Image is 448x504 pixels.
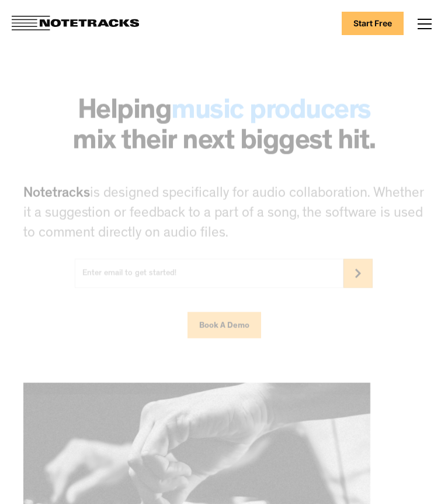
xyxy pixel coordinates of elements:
div: Watch Video [209,300,254,312]
span: Notetracks [23,188,90,202]
p: is designed specifically for audio collaboration. Whether it a suggestion or feedback to a part o... [23,185,425,244]
a: Book A Demo [187,312,261,339]
input: Enter email to get started! [75,259,343,288]
span: music producers [171,99,371,127]
a: Start Free [342,12,404,35]
a: open lightbox [195,294,254,312]
form: Email Form [75,244,373,288]
h2: Helping mix their next biggest hit. [72,98,376,158]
